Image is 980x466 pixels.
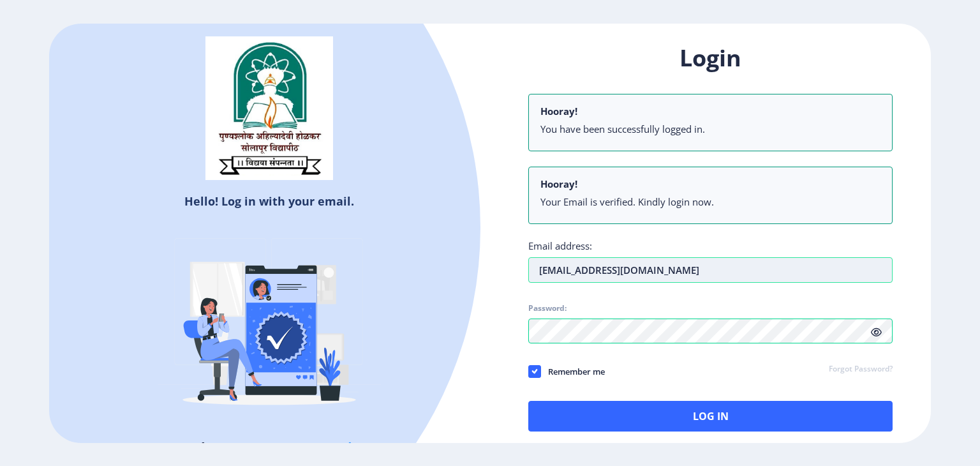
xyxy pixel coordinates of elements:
label: Email address: [528,239,592,252]
h5: Don't have an account? [59,437,480,458]
li: You have been successfully logged in. [540,123,880,135]
span: Remember me [541,364,605,379]
b: Hooray! [540,105,577,117]
img: Verified-rafiki.svg [158,214,381,437]
h1: Login [528,43,893,73]
img: sulogo.png [205,36,333,181]
li: Your Email is verified. Kindly login now. [540,195,880,208]
a: Forgot Password? [829,364,893,375]
label: Password: [528,303,567,313]
b: Hooray! [540,177,577,190]
button: Log In [528,401,893,432]
a: Register [322,438,380,457]
input: Email address [528,257,893,283]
